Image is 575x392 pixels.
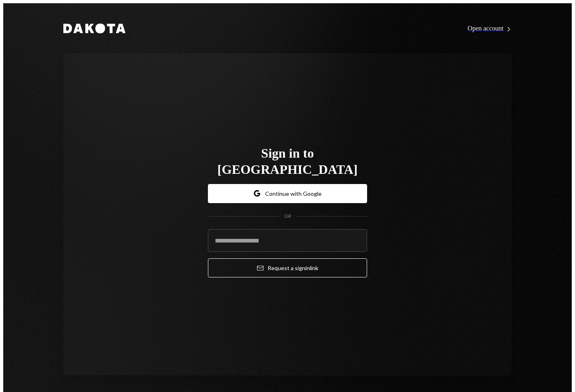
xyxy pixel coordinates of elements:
[208,145,367,178] h1: Sign in to [GEOGRAPHIC_DATA]
[208,184,367,203] button: Continue with Google
[468,24,512,32] a: Open account
[208,258,367,277] button: Request a signinlink
[468,25,512,32] div: Open account
[284,213,291,220] div: OR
